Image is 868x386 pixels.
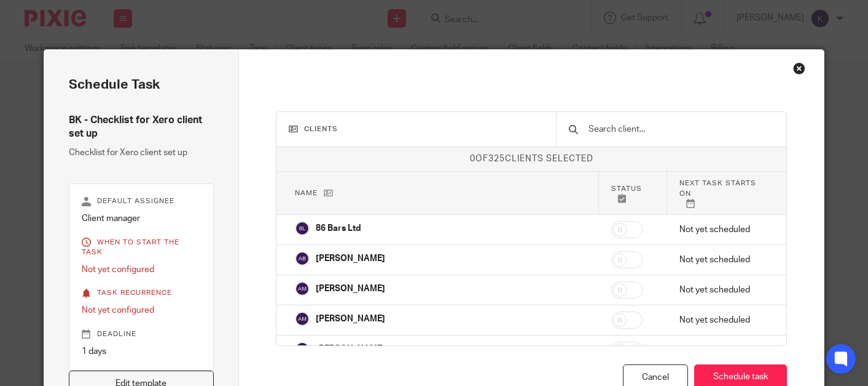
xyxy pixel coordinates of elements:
p: Next task starts on [679,178,768,208]
p: [PERSON_NAME] [316,252,385,265]
div: Close this dialog window [793,62,805,74]
p: Default assignee [82,196,201,206]
p: 86 Bars Ltd [316,222,361,235]
p: Not yet configured [82,304,201,316]
p: Checklist for Xero client set up [69,147,214,159]
h4: BK - Checklist for Xero client set up [69,114,214,140]
p: [PERSON_NAME] [316,313,385,325]
h2: Schedule task [69,74,214,95]
p: Not yet scheduled [679,223,768,236]
p: Task recurrence [82,288,201,298]
p: When to start the task [82,238,201,257]
img: svg%3E [295,312,310,326]
p: 1 days [82,345,201,358]
img: svg%3E [295,251,310,266]
p: Deadline [82,329,201,339]
input: Search client... [587,123,775,136]
p: of clients selected [276,153,786,165]
p: Client manager [82,212,201,225]
span: 0 [470,155,475,163]
p: [PERSON_NAME] [316,343,385,355]
h3: Clients [289,124,544,134]
p: Not yet scheduled [679,254,768,266]
img: svg%3E [295,342,310,356]
p: Not yet scheduled [679,284,768,296]
p: Name [295,188,586,198]
p: Not yet configured [82,263,201,276]
p: [PERSON_NAME] [316,283,385,295]
p: Not yet scheduled [679,314,768,326]
span: 325 [488,155,505,163]
p: Not yet scheduled [679,344,768,356]
p: Status [611,183,654,203]
img: svg%3E [295,221,310,236]
img: svg%3E [295,281,310,296]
